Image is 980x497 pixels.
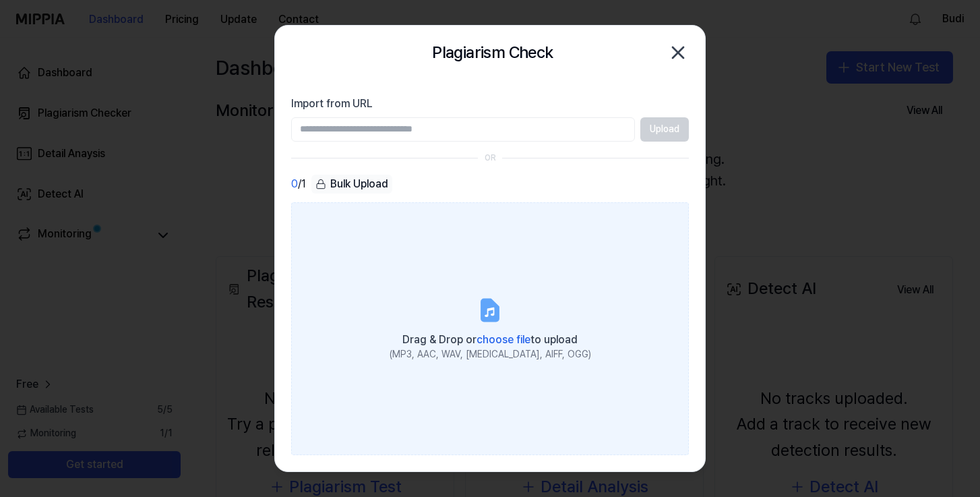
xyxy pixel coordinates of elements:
[402,333,578,346] span: Drag & Drop or to upload
[390,348,591,361] div: (MP3, AAC, WAV, [MEDICAL_DATA], AIFF, OGG)
[477,333,530,346] span: choose file
[432,40,553,65] h2: Plagiarism Check
[291,176,298,192] span: 0
[311,175,392,194] div: Bulk Upload
[311,175,392,194] button: Bulk Upload
[291,175,306,194] div: / 1
[485,152,496,164] div: OR
[291,96,689,112] label: Import from URL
